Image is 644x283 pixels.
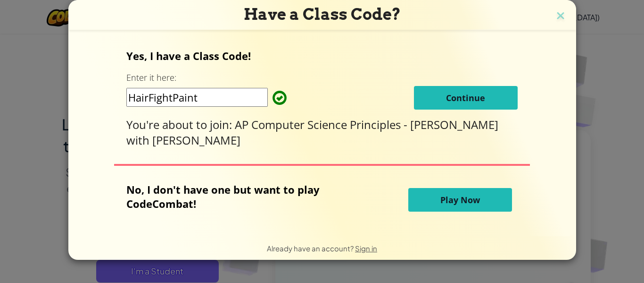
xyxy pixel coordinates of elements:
[554,9,567,24] img: close icon
[235,117,498,132] span: AP Computer Science Principles - [PERSON_NAME]
[126,182,355,211] p: No, I don't have one but want to play CodeCombat!
[446,92,485,103] span: Continue
[408,188,512,212] button: Play Now
[440,194,480,206] span: Play Now
[355,244,377,253] a: Sign in
[152,132,240,148] span: [PERSON_NAME]
[414,86,518,110] button: Continue
[267,244,355,253] span: Already have an account?
[126,132,152,148] span: with
[244,5,401,24] span: Have a Class Code?
[126,117,235,132] span: You're about to join:
[126,72,176,84] label: Enter it here:
[126,49,518,63] p: Yes, I have a Class Code!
